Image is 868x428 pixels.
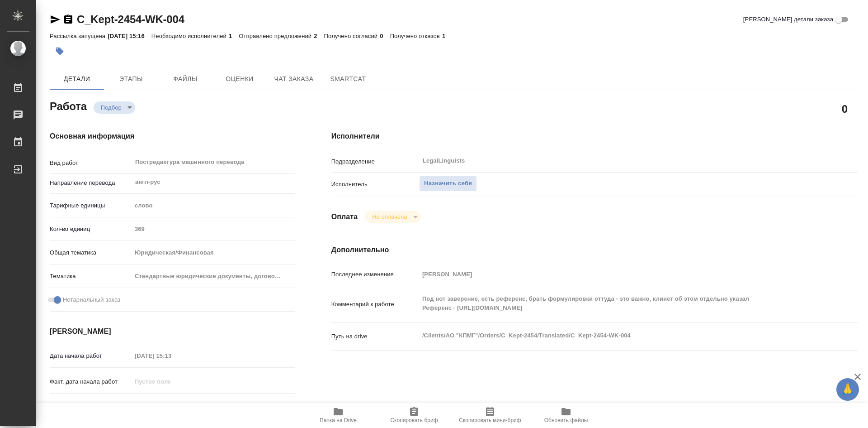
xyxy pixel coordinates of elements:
input: Пустое поле [419,268,814,281]
p: Срок завершения работ [50,401,132,410]
div: Подбор [365,211,420,223]
input: Пустое поле [132,399,211,412]
div: слово [132,198,295,213]
textarea: /Clients/АО "КПМГ"/Orders/C_Kept-2454/Translated/C_Kept-2454-WK-004 [419,328,814,343]
p: Дата начала работ [50,351,132,361]
p: Получено согласий [324,33,380,39]
p: Путь на drive [331,332,419,341]
p: Вид работ [50,159,132,168]
span: [PERSON_NAME] детали заказа [743,15,833,24]
button: Скопировать ссылку для ЯМессенджера [50,14,61,25]
button: Обновить файлы [528,403,604,428]
button: Назначить себя [419,176,477,192]
span: SmartCat [326,73,370,85]
span: Оценки [218,73,261,85]
div: Подбор [94,101,135,114]
p: Направление перевода [50,178,132,188]
p: Необходимо исполнителей [151,33,229,39]
h4: Дополнительно [331,245,858,255]
button: Не оплачена [369,213,410,221]
span: Папка на Drive [320,417,357,423]
p: 1 [442,33,452,39]
p: Кол-во единиц [50,225,132,234]
input: Пустое поле [132,349,211,362]
p: Факт. дата начала работ [50,377,132,386]
input: Пустое поле [132,375,211,388]
h4: Основная информация [50,131,295,142]
p: Отправлено предложений [239,33,314,39]
div: Стандартные юридические документы, договоры, уставы [132,269,295,284]
p: Получено отказов [390,33,442,39]
button: Подбор [98,104,124,111]
span: Обновить файлы [544,417,588,423]
div: Юридическая/Финансовая [132,245,295,260]
span: Файлы [164,73,207,85]
p: 1 [229,33,239,39]
span: Нотариальный заказ [63,295,120,304]
p: 0 [380,33,390,39]
span: Детали [55,73,99,85]
span: Назначить себя [424,178,472,189]
span: 🙏 [840,380,855,399]
span: Скопировать бриф [390,417,438,423]
span: Чат заказа [272,73,316,85]
input: Пустое поле [132,222,295,236]
button: Папка на Drive [300,403,376,428]
button: Скопировать мини-бриф [452,403,528,428]
p: Комментарий к работе [331,300,419,309]
p: [DATE] 15:16 [108,33,151,39]
button: Добавить тэг [50,41,70,61]
span: Скопировать мини-бриф [459,417,521,423]
p: Общая тематика [50,248,132,257]
p: 2 [314,33,324,39]
h2: 0 [842,101,848,116]
a: C_Kept-2454-WK-004 [77,13,184,25]
h4: [PERSON_NAME] [50,326,295,337]
h4: Исполнители [331,131,858,142]
p: Последнее изменение [331,270,419,279]
p: Рассылка запущена [50,33,108,39]
h2: Работа [50,97,87,114]
textarea: Под нот заверение, есть референс, брать формулировки оттуда - это важно, клинет об этом отдельно ... [419,291,814,316]
p: Подразделение [331,157,419,166]
h4: Оплата [331,212,358,222]
button: Скопировать бриф [376,403,452,428]
button: 🙏 [836,378,859,401]
p: Тарифные единицы [50,201,132,210]
p: Исполнитель [331,180,419,189]
button: Скопировать ссылку [63,14,74,25]
p: Тематика [50,272,132,281]
span: Этапы [109,73,153,85]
